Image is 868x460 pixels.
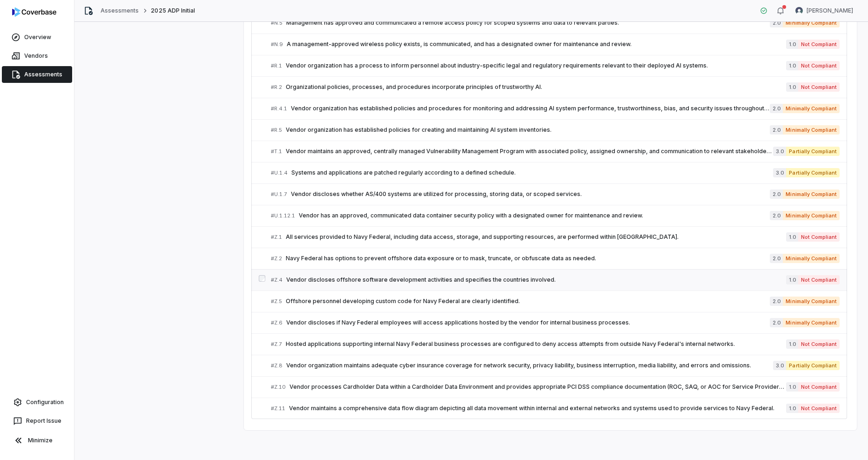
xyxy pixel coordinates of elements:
[299,212,770,219] span: Vendor has an approved, communicated data container security policy with a designated owner for m...
[286,340,786,348] span: Hosted applications supporting internal Navy Federal business processes are configured to deny ac...
[271,41,283,48] span: # N.9
[286,276,786,284] span: Vendor discloses offshore software development activities and specifies the countries involved.
[271,34,840,55] a: #N.9A management-approved wireless policy exists, is communicated, and has a designated owner for...
[271,377,840,398] a: #Z.10Vendor processes Cardholder Data within a Cardholder Data Environment and provides appropria...
[271,84,282,91] span: # R.2
[271,212,295,219] span: # U.1.12.1
[271,148,282,155] span: # T.1
[786,40,798,49] span: 1.0
[786,361,840,370] span: Partially Compliant
[271,255,282,262] span: # Z.2
[798,339,840,349] span: Not Compliant
[798,232,840,242] span: Not Compliant
[798,382,840,392] span: Not Compliant
[783,18,840,27] span: Minimally Compliant
[783,211,840,220] span: Minimally Compliant
[271,341,282,348] span: # Z.7
[271,355,840,376] a: #Z.8Vendor organization maintains adequate cyber insurance coverage for network security, privacy...
[286,233,786,241] span: All services provided to Navy Federal, including data access, storage, and supporting resources, ...
[2,66,72,83] a: Assessments
[271,98,840,119] a: #R.4.1Vendor organization has established policies and procedures for monitoring and addressing A...
[287,41,786,48] span: A management-approved wireless policy exists, is communicated, and has a designated owner for mai...
[271,362,283,369] span: # Z.8
[770,318,783,327] span: 2.0
[786,339,798,349] span: 1.0
[786,168,840,177] span: Partially Compliant
[291,105,770,112] span: Vendor organization has established policies and procedures for monitoring and addressing AI syst...
[271,162,840,183] a: #U.1.4Systems and applications are patched regularly according to a defined schedule.3.0Partially...
[271,13,840,34] a: #N.5Management has approved and communicated a remote access policy for scoped systems and data t...
[773,168,786,177] span: 3.0
[271,312,840,333] a: #Z.6Vendor discloses if Navy Federal employees will access applications hosted by the vendor for ...
[798,404,840,413] span: Not Compliant
[271,55,840,76] a: #R.1Vendor organization has a process to inform personnel about industry-specific legal and regul...
[271,105,287,112] span: # R.4.1
[271,405,285,412] span: # Z.11
[770,18,783,27] span: 2.0
[271,248,840,269] a: #Z.2Navy Federal has options to prevent offshore data exposure or to mask, truncate, or obfuscate...
[151,7,195,14] span: 2025 ADP Initial
[786,82,798,92] span: 1.0
[770,211,783,220] span: 2.0
[286,319,770,326] span: Vendor discloses if Navy Federal employees will access applications hosted by the vendor for inte...
[770,125,783,135] span: 2.0
[271,270,840,291] a: #Z.4Vendor discloses offshore software development activities and specifies the countries involve...
[798,82,840,92] span: Not Compliant
[798,61,840,70] span: Not Compliant
[271,127,282,134] span: # R.5
[12,7,56,17] img: logo-D7KZi-bG.svg
[783,189,840,199] span: Minimally Compliant
[271,191,287,198] span: # U.1.7
[289,405,786,412] span: Vendor maintains a comprehensive data flow diagram depicting all data movement within internal an...
[101,7,139,14] a: Assessments
[286,148,773,155] span: Vendor maintains an approved, centrally managed Vulnerability Management Program with associated ...
[773,147,786,156] span: 3.0
[4,431,70,450] button: Minimize
[770,189,783,199] span: 2.0
[271,20,283,27] span: # N.5
[795,7,803,14] img: Emad Nabbus avatar
[786,382,798,392] span: 1.0
[271,184,840,205] a: #U.1.7Vendor discloses whether AS/400 systems are utilized for processing, storing data, or scope...
[271,298,282,305] span: # Z.5
[770,104,783,113] span: 2.0
[271,319,283,326] span: # Z.6
[289,383,786,391] span: Vendor processes Cardholder Data within a Cardholder Data Environment and provides appropriate PC...
[783,104,840,113] span: Minimally Compliant
[783,125,840,135] span: Minimally Compliant
[271,277,283,284] span: # Z.4
[271,384,286,391] span: # Z.10
[286,298,770,305] span: Offshore personnel developing custom code for Navy Federal are clearly identified.
[786,61,798,70] span: 1.0
[783,297,840,306] span: Minimally Compliant
[286,126,770,134] span: Vendor organization has established policies for creating and maintaining AI system inventories.
[786,404,798,413] span: 1.0
[807,7,853,14] span: [PERSON_NAME]
[286,62,786,69] span: Vendor organization has a process to inform personnel about industry-specific legal and regulator...
[798,40,840,49] span: Not Compliant
[271,205,840,226] a: #U.1.12.1Vendor has an approved, communicated data container security policy with a designated ow...
[2,47,72,64] a: Vendors
[786,275,798,284] span: 1.0
[271,141,840,162] a: #T.1Vendor maintains an approved, centrally managed Vulnerability Management Program with associa...
[783,318,840,327] span: Minimally Compliant
[286,19,770,27] span: Management has approved and communicated a remote access policy for scoped systems and data to re...
[798,275,840,284] span: Not Compliant
[4,394,70,411] a: Configuration
[271,291,840,312] a: #Z.5Offshore personnel developing custom code for Navy Federal are clearly identified.2.0Minimall...
[271,234,282,241] span: # Z.1
[286,362,773,369] span: Vendor organization maintains adequate cyber insurance coverage for network security, privacy lia...
[271,398,840,419] a: #Z.11Vendor maintains a comprehensive data flow diagram depicting all data movement within intern...
[2,29,72,46] a: Overview
[271,334,840,355] a: #Z.7Hosted applications supporting internal Navy Federal business processes are configured to den...
[286,255,770,262] span: Navy Federal has options to prevent offshore data exposure or to mask, truncate, or obfuscate dat...
[271,169,288,176] span: # U.1.4
[773,361,786,370] span: 3.0
[4,413,70,429] button: Report Issue
[790,4,859,18] button: Emad Nabbus avatar[PERSON_NAME]
[783,254,840,263] span: Minimally Compliant
[271,120,840,141] a: #R.5Vendor organization has established policies for creating and maintaining AI system inventori...
[286,83,786,91] span: Organizational policies, processes, and procedures incorporate principles of trustworthy AI.
[786,232,798,242] span: 1.0
[271,227,840,248] a: #Z.1All services provided to Navy Federal, including data access, storage, and supporting resourc...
